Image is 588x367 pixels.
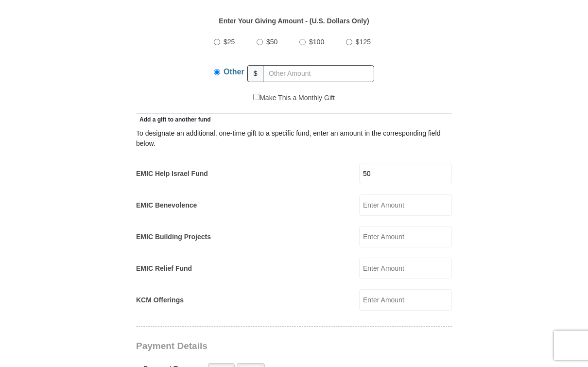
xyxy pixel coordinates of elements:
input: Enter Amount [359,227,452,248]
input: Enter Amount [359,163,452,185]
label: EMIC Help Israel Fund [136,169,208,179]
input: Make This a Monthly Gift [253,94,259,101]
div: To designate an additional, one-time gift to a specific fund, enter an amount in the correspondin... [136,129,452,149]
span: Other [224,68,244,76]
label: KCM Offerings [136,296,184,306]
span: $125 [356,38,371,46]
span: Add a gift to another fund [136,117,211,123]
span: $25 [224,38,235,46]
label: EMIC Relief Fund [136,264,192,274]
label: Make This a Monthly Gift [253,93,335,104]
h3: Payment Details [136,341,384,352]
input: Other Amount [263,66,374,83]
strong: Enter Your Giving Amount - (U.S. Dollars Only) [219,17,369,25]
span: $50 [266,38,277,46]
span: $100 [309,38,324,46]
label: EMIC Building Projects [136,232,211,243]
label: EMIC Benevolence [136,201,197,211]
input: Enter Amount [359,290,452,311]
input: Enter Amount [359,195,452,216]
span: $ [247,66,264,83]
input: Enter Amount [359,258,452,280]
